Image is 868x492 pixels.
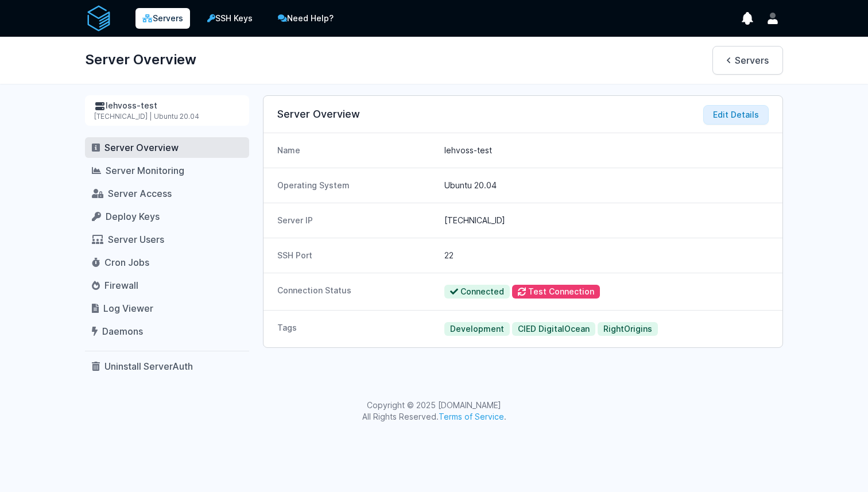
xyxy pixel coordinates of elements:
span: Server Overview [104,142,179,153]
span: Server Access [108,188,172,199]
span: CIED DigitalOcean [512,322,595,336]
a: Terms of Service [439,412,504,421]
dd: Ubuntu 20.04 [444,180,769,191]
dd: [TECHNICAL_ID] [444,215,769,226]
a: Log Viewer [85,298,249,319]
button: Edit Details [703,105,769,125]
dt: SSH Port [277,250,435,261]
span: Server Users [108,234,164,245]
span: Connected [444,285,510,299]
a: Deploy Keys [85,206,249,227]
span: RightOrigins [598,322,658,336]
span: Firewall [104,280,138,291]
div: [TECHNICAL_ID] | Ubuntu 20.04 [94,112,240,121]
div: lehvoss-test [94,100,240,112]
a: Server Overview [85,137,249,158]
button: Test Connection [512,285,600,299]
dd: 22 [444,250,769,261]
dt: Operating System [277,180,435,191]
img: serverAuth logo [85,5,113,32]
a: Server Monitoring [85,160,249,181]
h3: Server Overview [277,107,769,121]
span: Daemons [102,326,143,337]
dt: Tags [277,322,435,336]
dt: Connection Status [277,285,435,299]
a: Servers [135,8,190,29]
button: show notifications [737,8,758,29]
a: Servers [712,46,783,75]
a: Server Access [85,183,249,204]
a: Firewall [85,275,249,296]
a: Uninstall ServerAuth [85,356,249,377]
dt: Server IP [277,215,435,226]
h1: Server Overview [85,46,196,73]
a: Need Help? [270,7,342,30]
span: Cron Jobs [104,257,149,268]
a: Server Users [85,229,249,250]
dt: Name [277,145,435,156]
button: User menu [762,8,783,29]
span: Uninstall ServerAuth [104,361,193,372]
span: Development [444,322,510,336]
a: Daemons [85,321,249,342]
span: Deploy Keys [106,211,160,222]
a: Cron Jobs [85,252,249,273]
span: Log Viewer [103,303,153,314]
span: Server Monitoring [106,165,184,176]
a: SSH Keys [199,7,261,30]
dd: lehvoss-test [444,145,769,156]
